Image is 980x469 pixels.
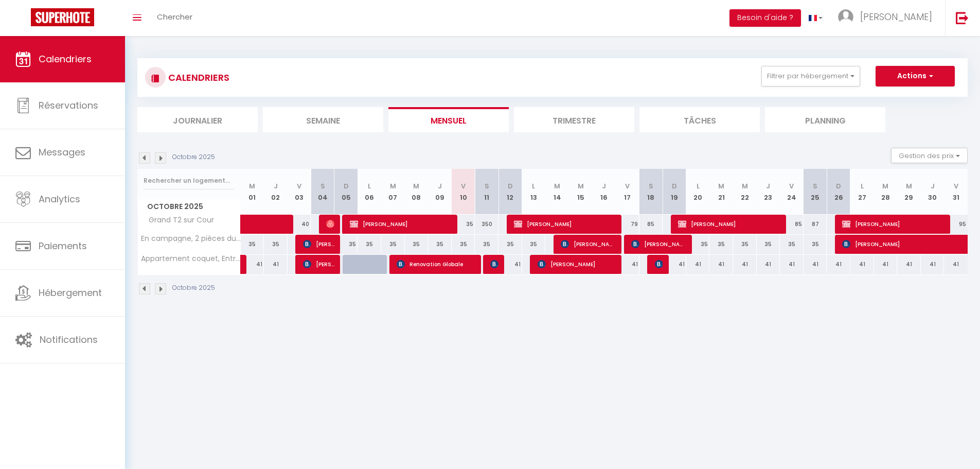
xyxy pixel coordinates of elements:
[876,66,955,86] button: Actions
[697,181,700,191] abbr: L
[358,169,381,215] th: 06
[532,181,535,191] abbr: L
[538,254,616,274] span: [PERSON_NAME]
[956,11,969,24] img: logout
[358,235,381,254] div: 35
[686,255,710,274] div: 41
[144,171,235,190] input: Rechercher un logement...
[663,255,686,274] div: 41
[842,214,945,234] span: [PERSON_NAME]
[761,66,860,86] button: Filtrer par hébergement
[672,181,677,191] abbr: D
[616,255,639,274] div: 41
[522,235,546,254] div: 35
[804,255,827,274] div: 41
[733,255,757,274] div: 41
[381,235,405,254] div: 35
[678,214,780,234] span: [PERSON_NAME]
[166,66,229,89] h3: CALENDRIERS
[686,235,710,254] div: 35
[39,99,98,112] span: Réservations
[766,181,770,191] abbr: J
[522,169,546,215] th: 13
[850,255,874,274] div: 41
[709,255,733,274] div: 41
[138,199,240,214] span: Octobre 2025
[874,255,898,274] div: 41
[263,107,383,132] li: Semaine
[838,9,853,25] img: ...
[397,254,475,274] span: Renovation Globale
[508,181,513,191] abbr: D
[311,169,334,215] th: 04
[428,169,452,215] th: 09
[381,169,405,215] th: 07
[350,214,452,234] span: [PERSON_NAME]
[297,181,301,191] abbr: V
[718,181,724,191] abbr: M
[274,181,278,191] abbr: J
[921,255,945,274] div: 41
[241,255,246,274] a: [PERSON_NAME]
[921,169,945,215] th: 30
[631,234,686,254] span: [PERSON_NAME]
[813,181,817,191] abbr: S
[368,181,371,191] abbr: L
[172,152,215,162] p: Octobre 2025
[780,215,804,234] div: 85
[31,8,94,26] img: Super Booking
[514,107,634,132] li: Trimestre
[554,181,560,191] abbr: M
[475,169,498,215] th: 11
[897,255,921,274] div: 41
[789,181,794,191] abbr: V
[639,169,663,215] th: 18
[498,235,522,254] div: 35
[709,169,733,215] th: 21
[334,235,358,254] div: 35
[639,215,663,234] div: 85
[452,169,475,215] th: 10
[334,169,358,215] th: 05
[616,215,639,234] div: 79
[686,169,710,215] th: 20
[498,255,522,274] div: 41
[861,181,864,191] abbr: L
[344,181,349,191] abbr: D
[264,235,288,254] div: 35
[709,235,733,254] div: 35
[405,235,429,254] div: 35
[288,169,311,215] th: 03
[405,169,429,215] th: 08
[303,234,334,254] span: [PERSON_NAME]
[954,181,958,191] abbr: V
[139,255,242,263] span: Appartement coquet, Entrée autonome, [GEOGRAPHIC_DATA].
[780,169,804,215] th: 24
[264,255,288,274] div: 41
[137,107,258,132] li: Journalier
[850,169,874,215] th: 27
[498,169,522,215] th: 12
[578,181,584,191] abbr: M
[241,169,264,215] th: 01
[897,169,921,215] th: 29
[320,181,325,191] abbr: S
[944,215,968,234] div: 95
[490,254,498,274] span: [PERSON_NAME]
[249,181,255,191] abbr: M
[475,215,498,234] div: 350
[39,146,85,159] span: Messages
[514,214,616,234] span: [PERSON_NAME]
[649,181,653,191] abbr: S
[326,214,334,234] span: [PERSON_NAME]
[757,255,780,274] div: 41
[39,193,80,205] span: Analytics
[757,169,780,215] th: 23
[663,169,686,215] th: 19
[931,181,935,191] abbr: J
[139,215,217,226] span: Grand T2 sur Cour
[906,181,912,191] abbr: M
[804,235,827,254] div: 35
[241,255,264,274] div: 41
[452,235,475,254] div: 35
